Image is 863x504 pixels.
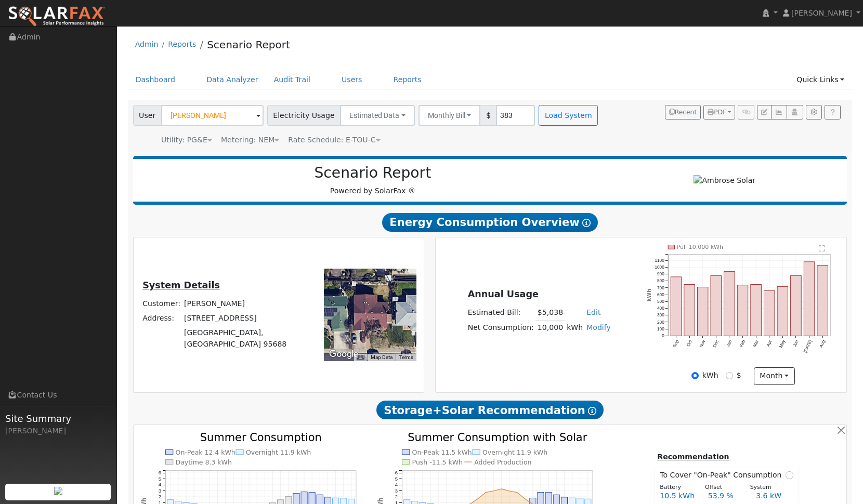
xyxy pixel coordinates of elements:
[660,470,786,481] span: To Cover "On-Peak" Consumption
[371,354,393,361] button: Map Data
[691,372,699,379] input: kWh
[182,311,297,326] td: [STREET_ADDRESS]
[199,70,266,89] a: Data Analyzer
[508,490,511,492] circle: onclick=""
[752,339,760,348] text: Mar
[777,287,788,336] rect: onclick=""
[386,70,429,89] a: Reports
[655,490,702,501] div: 10.5 kWh
[135,40,159,48] a: Admin
[8,6,106,28] img: SolarFax
[757,105,772,120] button: Edit User
[485,492,487,494] circle: onclick=""
[737,370,741,381] label: $
[819,245,825,252] text: 
[395,470,397,476] text: 6
[408,431,587,444] text: Summer Consumption with Solar
[724,271,735,336] rect: onclick=""
[399,354,413,360] a: Terms (opens in new tab)
[412,448,472,456] text: On-Peak 11.5 kWh
[175,458,231,466] text: Daytime 8.3 kWh
[500,488,502,490] circle: onclick=""
[792,339,800,348] text: Jun
[5,426,111,436] div: [PERSON_NAME]
[657,272,664,276] text: 900
[480,105,496,126] span: $
[158,488,161,494] text: 3
[699,339,707,349] text: Nov
[787,105,803,120] button: Login As
[340,105,415,126] button: Estimated Data
[161,105,264,126] input: Select a User
[182,297,297,311] td: [PERSON_NAME]
[662,334,664,338] text: 0
[143,164,602,182] h2: Scenario Report
[744,483,790,492] div: System
[142,280,220,290] u: System Details
[657,313,664,318] text: 300
[676,244,723,250] text: Pull 10,000 kWh
[535,320,565,335] td: 10,000
[158,476,161,482] text: 5
[516,492,518,494] circle: onclick=""
[754,367,795,385] button: month
[655,258,664,263] text: 1100
[657,299,664,304] text: 500
[657,327,664,331] text: 100
[671,277,682,336] rect: onclick=""
[657,279,664,284] text: 800
[586,308,600,316] a: Edit
[697,287,708,336] rect: onclick=""
[655,483,700,492] div: Battery
[791,9,852,17] span: [PERSON_NAME]
[791,275,802,336] rect: onclick=""
[565,320,585,335] td: kWh
[766,339,773,348] text: Apr
[657,320,664,325] text: 200
[665,105,701,120] button: Recent
[702,370,718,381] label: kWh
[806,105,822,120] button: Settings
[288,136,380,144] span: Alias: None
[419,105,481,126] button: Monthly Bill
[158,470,161,476] text: 6
[655,265,664,270] text: 1000
[326,348,361,361] a: Open this area in Google Maps (opens a new window)
[703,105,735,120] button: PDF
[712,339,720,348] text: Dec
[466,320,535,335] td: Net Consumption:
[168,40,196,48] a: Reports
[133,105,162,126] span: User
[699,483,744,492] div: Offset
[207,38,290,51] a: Scenario Report
[804,262,815,336] rect: onclick=""
[586,323,611,331] a: Modify
[582,219,591,227] i: Show Help
[221,135,279,145] div: Metering: NEM
[412,458,463,466] text: Push -11.5 kWh
[395,494,397,500] text: 2
[684,285,695,336] rect: onclick=""
[524,498,526,500] circle: onclick=""
[182,326,297,351] td: [GEOGRAPHIC_DATA], [GEOGRAPHIC_DATA] 95688
[694,175,755,186] img: Ambrose Solar
[395,488,397,494] text: 3
[817,266,828,336] rect: onclick=""
[672,339,680,348] text: Sep
[395,476,397,482] text: 5
[771,105,787,120] button: Multi-Series Graph
[267,105,341,126] span: Electricity Usage
[138,164,608,196] div: Powered by SolarFax ®
[477,498,479,500] circle: onclick=""
[141,297,182,311] td: Customer:
[5,412,111,426] span: Site Summary
[535,306,565,321] td: $5,038
[158,482,161,488] text: 4
[646,289,652,302] text: kWh
[376,401,603,419] span: Storage+Solar Recommendation
[54,487,62,495] img: retrieve
[466,306,535,321] td: Estimated Bill:
[175,448,235,456] text: On-Peak 12.4 kWh
[468,289,539,299] u: Annual Usage
[334,70,370,89] a: Users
